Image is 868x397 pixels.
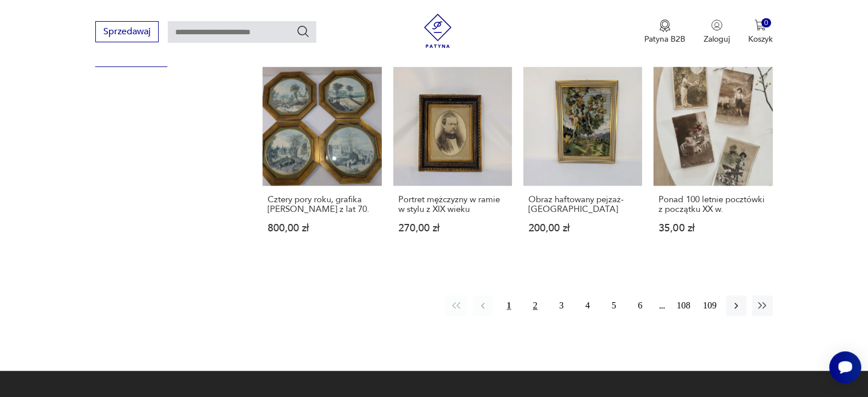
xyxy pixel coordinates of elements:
[398,223,507,233] p: 270,00 zł
[653,67,772,255] a: Ponad 100 letnie pocztówki z początku XX w.Ponad 100 letnie pocztówki z początku XX w.35,00 zł
[268,195,376,214] h3: Cztery pory roku, grafika [PERSON_NAME] z lat 70.
[499,295,519,316] button: 1
[296,25,310,38] button: Szukaj
[604,295,624,316] button: 5
[748,34,773,45] p: Koszyk
[644,19,685,45] a: Ikona medaluPatyna B2B
[761,18,771,28] div: 0
[704,34,730,45] p: Zaloguj
[644,34,685,45] p: Patyna B2B
[398,195,507,214] h3: Portret mężczyzny w ramie w stylu z XIX wieku
[421,14,455,48] img: Patyna - sklep z meblami i dekoracjami vintage
[630,295,651,316] button: 6
[829,351,861,383] iframe: Smartsupp widget button
[578,295,598,316] button: 4
[659,195,767,214] h3: Ponad 100 letnie pocztówki z początku XX w.
[754,19,766,31] img: Ikona koszyka
[704,19,730,45] button: Zaloguj
[644,19,685,45] button: Patyna B2B
[551,295,572,316] button: 3
[659,19,671,32] img: Ikona medalu
[528,223,637,233] p: 200,00 zł
[95,29,159,37] a: Sprzedawaj
[268,223,376,233] p: 800,00 zł
[523,67,642,255] a: Obraz haftowany pejzaż- KanwaObraz haftowany pejzaż- [GEOGRAPHIC_DATA]200,00 zł
[525,295,546,316] button: 2
[711,19,722,31] img: Ikonka użytkownika
[263,67,381,255] a: Cztery pory roku, grafika Joosa De Mopera z lat 70.Cztery pory roku, grafika [PERSON_NAME] z lat ...
[659,223,767,233] p: 35,00 zł
[528,195,637,214] h3: Obraz haftowany pejzaż- [GEOGRAPHIC_DATA]
[393,67,512,255] a: Portret mężczyzny w ramie w stylu z XIX wiekuPortret mężczyzny w ramie w stylu z XIX wieku270,00 zł
[700,295,720,316] button: 109
[95,21,159,42] button: Sprzedawaj
[748,19,773,45] button: 0Koszyk
[673,295,694,316] button: 108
